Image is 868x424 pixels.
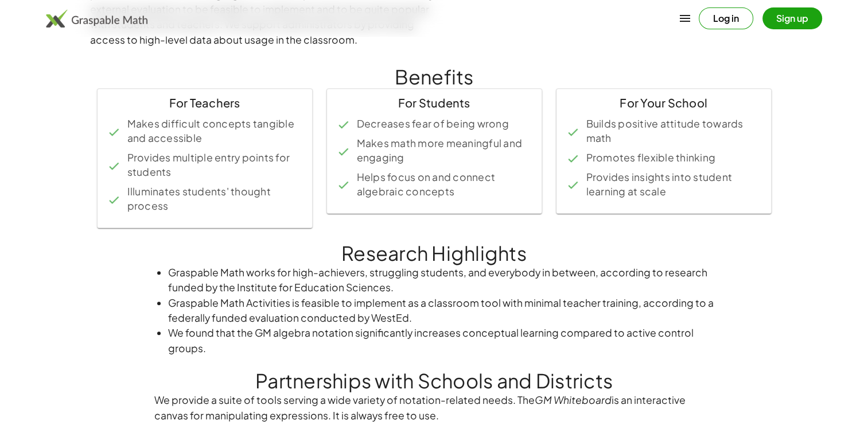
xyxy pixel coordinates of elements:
li: We found that the GM algebra notation significantly increases conceptual learning compared to act... [168,325,714,356]
li: Graspable Math Activities is feasible to implement as a classroom tool with minimal teacher train... [168,295,714,326]
li: Builds positive attitude towards math [566,117,762,145]
h1: Partnerships with Schools and Districts [97,369,772,392]
div: For Students [327,89,542,117]
button: Log in [699,7,753,29]
div: We provide a suite of tools serving a wide variety of notation-related needs. The is an interacti... [154,392,714,423]
li: Decreases fear of being wrong [336,117,532,131]
li: Makes math more meaningful and engaging [336,136,532,165]
button: Sign up [762,7,822,29]
li: Makes difficult concepts tangible and accessible [107,117,303,145]
div: For Your School [556,89,771,117]
li: Illuminates students' thought process [107,184,303,213]
em: GM Whiteboard [535,394,612,406]
li: Helps focus on and connect algebraic concepts [336,170,532,199]
li: Promotes flexible thinking [566,151,762,165]
h1: Benefits [97,65,772,88]
li: Graspable Math works for high-achievers, struggling students, and everybody in between, according... [168,265,714,295]
li: Provides multiple entry points for students [107,151,303,179]
li: Provides insights into student learning at scale [566,170,762,199]
h1: Research Highlights [97,242,772,265]
div: For Teachers [98,89,312,117]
